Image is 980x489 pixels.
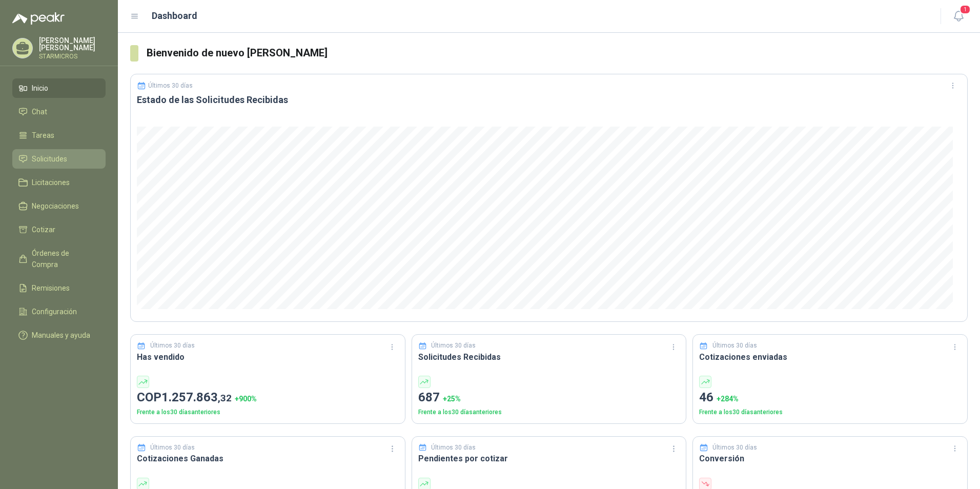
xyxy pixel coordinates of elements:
[32,224,55,235] span: Cotizar
[150,341,195,351] p: Últimos 30 días
[12,325,106,345] a: Manuales y ayuda
[39,53,106,59] p: STARMICROS
[12,278,106,298] a: Remisiones
[137,407,399,417] p: Frente a los 30 días anteriores
[418,351,680,363] h3: Solicitudes Recibidas
[235,395,257,403] span: + 900 %
[712,443,757,453] p: Últimos 30 días
[147,45,968,61] h3: Bienvenido de nuevo [PERSON_NAME]
[712,341,757,351] p: Últimos 30 días
[418,388,680,407] p: 687
[32,83,48,94] span: Inicio
[32,248,96,270] span: Órdenes de Compra
[443,395,461,403] span: + 25 %
[431,443,476,453] p: Últimos 30 días
[12,102,106,121] a: Chat
[12,243,106,274] a: Órdenes de Compra
[699,351,961,363] h3: Cotizaciones enviadas
[32,177,70,188] span: Licitaciones
[418,452,680,465] h3: Pendientes por cotizar
[32,282,70,294] span: Remisiones
[12,78,106,98] a: Inicio
[150,443,195,453] p: Últimos 30 días
[699,452,961,465] h3: Conversión
[12,173,106,192] a: Licitaciones
[12,149,106,169] a: Solicitudes
[12,12,65,25] img: Logo peakr
[699,388,961,407] p: 46
[717,395,739,403] span: + 284 %
[699,407,961,417] p: Frente a los 30 días anteriores
[137,94,961,106] h3: Estado de las Solicitudes Recibidas
[218,392,232,404] span: ,32
[32,153,67,165] span: Solicitudes
[152,9,197,23] h1: Dashboard
[12,220,106,239] a: Cotizar
[137,452,399,465] h3: Cotizaciones Ganadas
[32,106,47,117] span: Chat
[161,390,232,404] span: 1.257.863
[431,341,476,351] p: Últimos 30 días
[32,330,90,341] span: Manuales y ayuda
[959,5,971,14] span: 1
[32,306,77,317] span: Configuración
[137,388,399,407] p: COP
[39,37,106,51] p: [PERSON_NAME] [PERSON_NAME]
[12,196,106,216] a: Negociaciones
[137,351,399,363] h3: Has vendido
[949,7,968,26] button: 1
[32,200,79,212] span: Negociaciones
[12,126,106,145] a: Tareas
[32,130,54,141] span: Tareas
[418,407,680,417] p: Frente a los 30 días anteriores
[12,302,106,321] a: Configuración
[148,82,193,89] p: Últimos 30 días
